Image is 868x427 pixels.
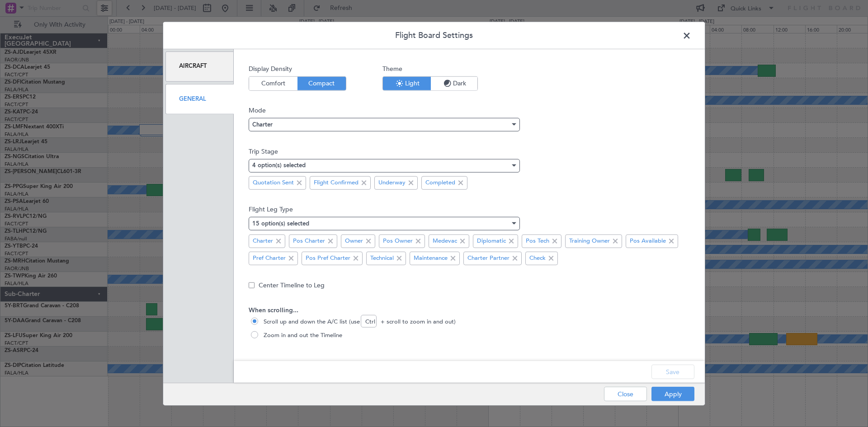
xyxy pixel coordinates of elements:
[383,76,431,90] button: Light
[383,237,413,246] span: Pos Owner
[260,318,456,327] span: Scroll up and down the A/C list (use Ctrl + scroll to zoom in and out)
[163,22,705,49] header: Flight Board Settings
[165,84,234,114] div: General
[253,178,294,188] span: Quotation Sent
[529,254,546,263] span: Check
[414,254,448,263] span: Maintenance
[249,205,690,214] span: Flight Leg Type
[253,254,286,263] span: Pref Charter
[249,76,297,90] button: Comfort
[249,146,690,156] span: Trip Stage
[249,64,346,73] span: Display Density
[260,331,342,340] span: Zoom in and out the Timeline
[477,237,506,246] span: Diplomatic
[425,178,455,188] span: Completed
[651,387,694,401] button: Apply
[259,281,325,290] label: Center Timeline to Leg
[431,76,477,90] button: Dark
[293,237,325,246] span: Pos Charter
[378,178,406,188] span: Underway
[165,51,234,81] div: Aircraft
[467,254,509,263] span: Charter Partner
[433,237,457,246] span: Medevac
[252,221,309,227] mat-select-trigger: 15 option(s) selected
[306,254,350,263] span: Pos Pref Charter
[249,106,690,115] span: Mode
[604,387,647,401] button: Close
[569,237,610,246] span: Training Owner
[526,237,549,246] span: Pos Tech
[314,178,359,188] span: Flight Confirmed
[249,305,690,315] span: When scrolling...
[630,237,666,246] span: Pos Available
[297,76,346,90] button: Compact
[345,237,363,246] span: Owner
[382,64,478,73] span: Theme
[253,237,273,246] span: Charter
[252,163,306,169] mat-select-trigger: 4 option(s) selected
[370,254,394,263] span: Technical
[252,122,273,128] span: Charter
